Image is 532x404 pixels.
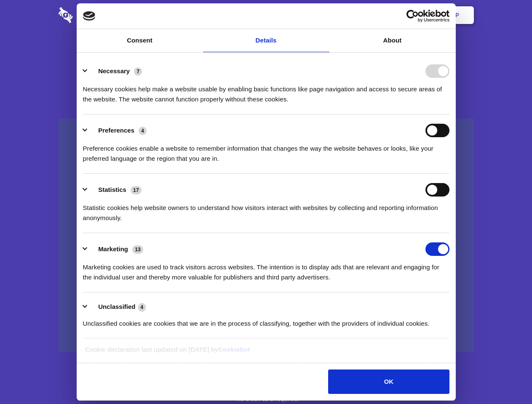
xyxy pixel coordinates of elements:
button: Necessary (7) [83,64,147,78]
a: Pricing [247,2,284,28]
a: Consent [77,29,203,52]
h1: Eliminate Slack Data Loss. [59,38,474,68]
div: Preference cookies enable a website to remember information that changes the way the website beha... [83,137,449,164]
span: 7 [134,67,142,76]
a: Cookiebot [218,346,250,353]
label: Statistics [98,186,126,193]
a: About [329,29,456,52]
span: 4 [139,127,147,135]
button: Statistics (17) [83,183,147,197]
span: 4 [138,303,146,311]
a: Login [382,2,419,28]
span: 17 [131,186,142,194]
div: Cookie declaration last updated on [DATE] by [79,345,453,361]
a: Details [203,29,329,52]
h4: Auto-redaction of sensitive data, encrypted data sharing and self-destructing private chats. Shar... [59,77,474,104]
img: logo-wordmark-white-trans-d4663122ce5f474addd5e946df7df03e33cb6a1c49d2221995e7729f52c070b2.svg [59,7,131,23]
div: Unclassified cookies are cookies that we are in the process of classifying, together with the pro... [83,312,449,329]
iframe: Drift Widget Chat Controller [490,362,522,394]
label: Preferences [98,127,134,134]
div: Statistic cookies help website owners to understand how visitors interact with websites by collec... [83,197,449,223]
button: Unclassified (4) [83,302,151,312]
a: Usercentrics Cookiebot - opens in a new window [376,10,449,22]
button: OK [328,369,449,394]
div: Necessary cookies help make a website usable by enabling basic functions like page navigation and... [83,78,449,104]
button: Marketing (13) [83,242,149,256]
div: Marketing cookies are used to track visitors across websites. The intention is to display ads tha... [83,256,449,282]
button: Preferences (4) [83,124,152,137]
img: logo [83,11,96,21]
label: Necessary [98,67,130,74]
label: Marketing [98,245,128,252]
span: 13 [132,245,143,254]
a: Contact [342,2,380,28]
a: Wistia video thumbnail [59,119,474,352]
